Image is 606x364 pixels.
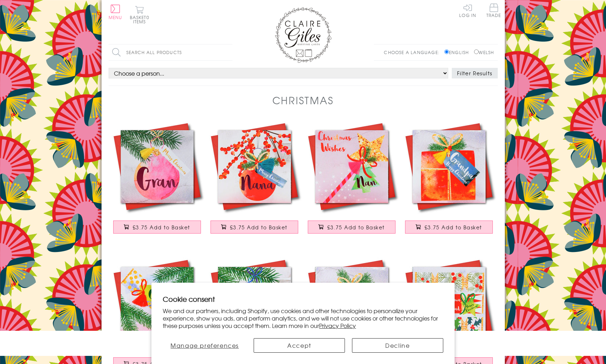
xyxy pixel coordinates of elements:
img: Christmas Card, Bauble, Gran, Merry Christmas, Tassel Embellished [109,118,206,215]
img: Christmas Card, Present, Merry Christmas, Granny and Grandad, Tassel Embellished [303,255,400,352]
h2: Cookie consent [163,294,443,304]
button: £3.75 Add to Basket [405,221,493,234]
a: Christmas Card, Bauble, Gran, Merry Christmas, Tassel Embellished £3.75 Add to Basket [109,118,206,241]
button: Basket0 items [130,6,149,24]
img: Christmas Card, Cracker, Grandad, Happy Christmas, Tassel Embellished [109,255,206,352]
button: £3.75 Add to Basket [210,221,298,234]
span: Trade [486,4,501,17]
button: Decline [352,338,443,353]
button: £3.75 Add to Basket [113,221,201,234]
span: £3.75 Add to Basket [230,224,288,231]
p: We and our partners, including Shopify, use cookies and other technologies to personalize your ex... [163,307,443,329]
img: Christmas Card, Bauble, Merry Christmas, Papa, Tassel Embellished [206,255,303,352]
h1: Christmas [272,93,334,107]
a: Trade [486,4,501,19]
label: Welsh [474,49,494,55]
a: Log In [459,4,476,17]
span: Manage preferences [171,341,239,350]
img: Claire Giles Greetings Cards [275,7,331,63]
span: £3.75 Add to Basket [133,224,190,231]
input: English [444,49,449,54]
p: Choose a language: [384,49,443,55]
a: Christmas Card, Wand, Christmas Wishes, Nan, Embellished with a colourful tassel £3.75 Add to Basket [303,118,400,241]
a: Christmas Card, Present, Grandpa, Happy Christmas, Tassel Embellished £3.75 Add to Basket [400,118,498,241]
a: Privacy Policy [319,321,356,330]
a: Christmas Card, Bauble, Merry Christmas, Nana, Tassel Embellished £3.75 Add to Basket [206,118,303,241]
button: £3.75 Add to Basket [308,221,396,234]
input: Welsh [474,49,479,54]
button: Filter Results [452,68,498,78]
button: Accept [254,338,345,353]
img: Christmas Card, Wand, Christmas Wishes, Nan, Embellished with a colourful tassel [303,118,400,215]
button: Manage preferences [163,338,247,353]
img: Christmas Card, Bauble, Merry Christmas, Nana, Tassel Embellished [206,118,303,215]
span: £3.75 Add to Basket [327,224,385,231]
input: Search [225,45,232,60]
button: Menu [109,5,122,19]
img: Christmas Card, Present, Grandpa, Happy Christmas, Tassel Embellished [400,118,498,215]
input: Search all products [109,45,232,60]
span: £3.75 Add to Basket [425,224,482,231]
label: English [444,49,472,55]
span: 0 items [133,14,149,25]
img: Christmas Card, Crackers, Grandma and Grandad, Tassel Embellished [400,255,498,352]
span: Menu [109,14,122,20]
